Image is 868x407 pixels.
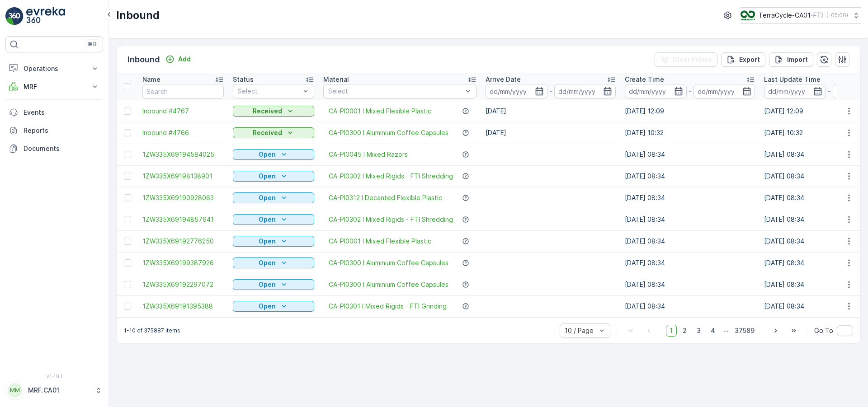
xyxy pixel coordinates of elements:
[739,55,760,64] p: Export
[142,75,160,84] p: Name
[124,129,131,136] div: Toggle Row Selected
[620,100,759,122] td: [DATE] 12:09
[142,237,224,246] span: 1ZW335X69192776250
[731,325,759,337] span: 37589
[233,279,314,290] button: Open
[5,103,103,122] a: Events
[8,383,22,398] div: MM
[620,230,759,252] td: [DATE] 08:34
[142,107,224,116] a: Inbound #4767
[693,84,755,98] input: dd/mm/yyyy
[329,128,448,137] a: CA-PI0300 I Aluminium Coffee Capsules
[787,55,808,64] p: Import
[259,150,276,159] p: Open
[259,193,276,202] p: Open
[233,301,314,312] button: Open
[620,187,759,209] td: [DATE] 08:34
[142,150,224,159] a: 1ZW335X69194584025
[142,302,224,311] span: 1ZW335X69191395388
[238,87,300,96] p: Select
[124,216,131,223] div: Toggle Row Selected
[689,86,692,97] p: -
[5,78,103,96] button: MRF
[826,12,848,19] p: ( -05:00 )
[329,280,448,289] a: CA-PI0300 I Aluminium Coffee Capsules
[233,192,314,203] button: Open
[481,100,620,122] td: [DATE]
[655,52,717,67] button: Clear Filters
[5,60,103,78] button: Operations
[814,326,833,335] span: Go To
[328,87,462,96] p: Select
[259,172,276,181] p: Open
[26,7,65,25] img: logo_light-DOdMpM7g.png
[679,325,691,337] span: 2
[5,140,103,158] a: Documents
[124,151,131,158] div: Toggle Row Selected
[124,327,180,334] p: 1-10 of 375887 items
[24,144,99,153] p: Documents
[162,54,194,65] button: Add
[127,53,160,66] p: Inbound
[666,325,677,337] span: 1
[481,122,620,144] td: [DATE]
[554,84,616,98] input: dd/mm/yyyy
[24,64,85,73] p: Operations
[259,237,276,246] p: Open
[828,86,831,97] p: -
[24,82,85,91] p: MRF
[549,86,552,97] p: -
[741,7,861,23] button: TerraCycle-CA01-FTI(-05:00)
[142,128,224,137] span: Inbound #4766
[24,108,99,117] p: Events
[329,193,442,202] a: CA-PI0312 I Decanted Flexible Plastic
[5,122,103,140] a: Reports
[693,325,705,337] span: 3
[233,75,254,84] p: Status
[5,381,103,400] button: MMMRF.CA01
[124,303,131,310] div: Toggle Row Selected
[329,302,447,311] a: CA-PI0301 I Mixed Rigids - FTI Grinding
[329,215,453,224] a: CA-PI0302 I Mixed Rigids - FTI Shredding
[759,11,823,20] p: TerraCycle-CA01-FTI
[329,107,431,116] a: CA-PI0001 I Mixed Flexible Plastic
[178,55,191,64] p: Add
[769,52,813,67] button: Import
[233,214,314,225] button: Open
[673,55,712,64] p: Clear Filters
[124,173,131,180] div: Toggle Row Selected
[142,84,224,98] input: Search
[5,7,24,25] img: logo
[259,280,276,289] p: Open
[329,172,453,181] a: CA-PI0302 I Mixed Rigids - FTI Shredding
[142,193,224,202] a: 1ZW335X69190928063
[233,127,314,138] button: Received
[707,325,719,337] span: 4
[625,84,687,98] input: dd/mm/yyyy
[233,149,314,160] button: Open
[253,128,282,137] p: Received
[142,172,224,181] span: 1ZW335X69198138901
[741,10,755,20] img: TC_BVHiTW6.png
[124,281,131,288] div: Toggle Row Selected
[259,258,276,267] p: Open
[259,302,276,311] p: Open
[124,259,131,267] div: Toggle Row Selected
[625,75,664,84] p: Create Time
[329,258,448,267] a: CA-PI0300 I Aluminium Coffee Capsules
[142,215,224,224] a: 1ZW335X69194857641
[259,215,276,224] p: Open
[142,258,224,267] span: 1ZW335X69199387926
[620,122,759,144] td: [DATE] 10:32
[5,374,103,379] span: v 1.48.1
[142,280,224,289] a: 1ZW335X69192297072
